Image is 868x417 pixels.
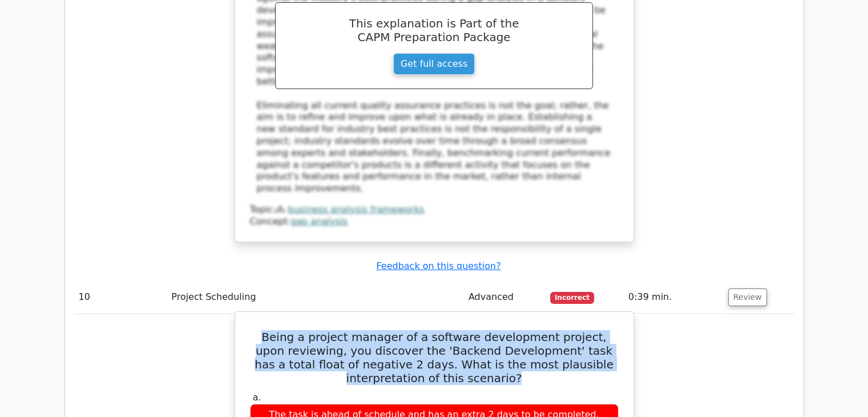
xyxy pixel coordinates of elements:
[288,204,424,215] a: business analysis frameworks
[624,281,724,314] td: 0:39 min.
[464,281,546,314] td: Advanced
[550,292,594,303] span: Incorrect
[249,330,620,385] h5: Being a project manager of a software development project, upon reviewing, you discover the 'Back...
[167,281,464,314] td: Project Scheduling
[74,281,167,314] td: 10
[376,260,500,271] a: Feedback on this question?
[290,216,348,227] a: gap analysis
[253,392,261,403] span: a.
[728,288,767,306] button: Review
[393,53,475,75] a: Get full access
[250,216,619,228] div: Concept:
[250,204,619,216] div: Topic:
